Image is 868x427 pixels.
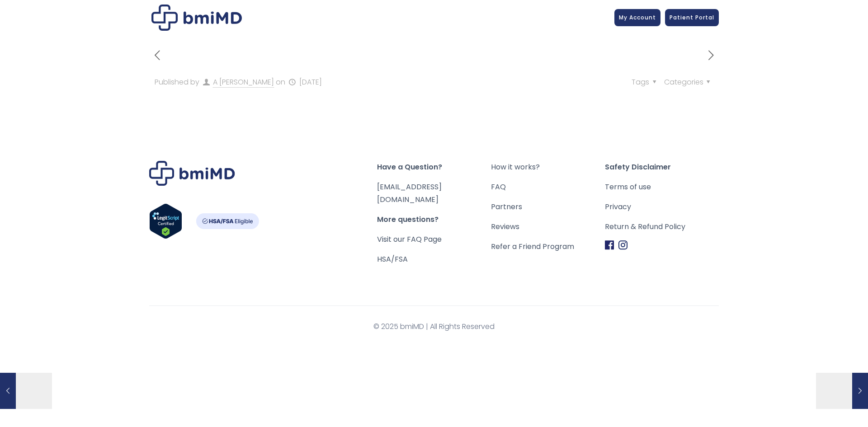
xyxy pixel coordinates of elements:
i: author [201,77,211,87]
img: Brand Logo [149,161,235,186]
span: © 2025 bmiMD | All Rights Reserved [149,320,719,333]
a: next post [703,49,719,63]
span: Published by [155,77,199,87]
a: [EMAIL_ADDRESS][DOMAIN_NAME] [377,182,442,205]
span: Categories [664,77,713,87]
img: HSA-FSA [196,213,259,229]
a: previous post [149,49,165,63]
time: [DATE] [299,77,322,87]
i: next post [703,47,719,63]
span: Patient Portal [670,14,714,21]
a: My Account [614,9,660,26]
a: Visit our FAQ Page [377,234,442,244]
a: FAQ [491,181,605,193]
a: A [PERSON_NAME] [213,77,274,88]
a: Refer a Friend Program [491,240,605,253]
img: Instagram [618,240,627,250]
img: Verify Approval for www.bmimd.com [149,203,182,239]
a: Patient Portal [665,9,719,26]
span: Safety Disclaimer [605,161,719,174]
a: Verify LegitScript Approval for www.bmimd.com [149,203,182,243]
span: on [276,77,285,87]
a: How it works? [491,161,605,174]
a: 439b18ce-0c04-49ec-8a27-94b6a1f1af04[DATE] [816,373,868,409]
span: Tags [632,77,659,87]
span: More questions? [377,213,491,226]
i: previous post [149,47,165,63]
span: My Account [619,14,656,21]
a: Partners [491,201,605,213]
a: Reviews [491,221,605,233]
a: Privacy [605,201,719,213]
a: Return & Refund Policy [605,221,719,233]
img: Facebook [605,240,614,250]
i: published [287,77,297,87]
span: Have a Question? [377,161,491,174]
a: Terms of use [605,181,719,193]
a: HSA/FSA [377,254,408,264]
img: 96eec090-fb83-49d5-b41b-ae146c9f5030 [151,5,242,31]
